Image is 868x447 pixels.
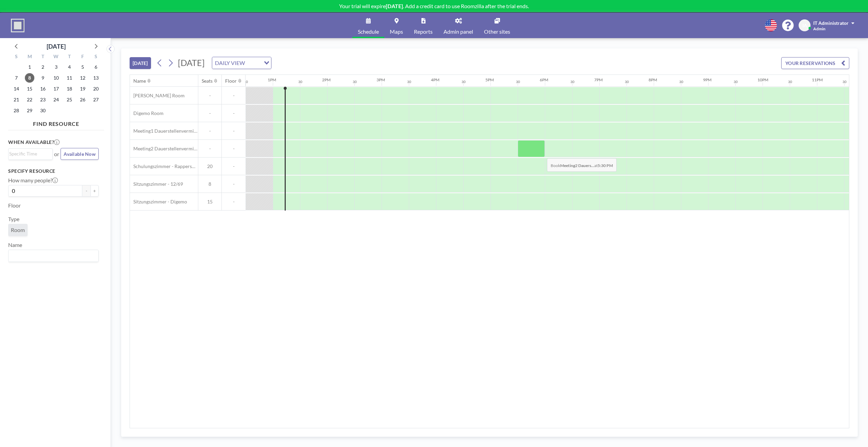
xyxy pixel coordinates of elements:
span: Monday, September 29, 2025 [25,106,34,115]
button: YOUR RESERVATIONS [781,57,849,69]
span: Friday, September 12, 2025 [78,73,87,83]
span: Saturday, September 27, 2025 [91,95,101,104]
a: Schedule [352,13,384,38]
input: Search for option [247,59,260,67]
div: Search for option [9,250,98,262]
span: Wednesday, September 17, 2025 [51,84,61,94]
span: - [222,163,246,169]
span: - [222,181,246,187]
span: Admin panel [444,29,473,34]
div: 30 [625,80,629,84]
span: Wednesday, September 10, 2025 [51,73,61,83]
span: Schulungszimmer - Rapperswil [130,163,198,169]
span: Meeting2 Dauerstellenvermittler [130,146,198,152]
span: Sitzungszimmer - 12/69 [130,181,183,187]
span: Friday, September 5, 2025 [78,62,87,72]
span: Thursday, September 11, 2025 [65,73,74,83]
span: Digemo Room [130,110,164,116]
label: How many people? [8,177,58,184]
div: 30 [353,80,357,84]
div: 30 [570,80,574,84]
button: - [82,185,90,197]
h4: FIND RESOURCE [8,118,104,127]
span: Tuesday, September 30, 2025 [38,106,48,115]
b: 5:30 PM [598,163,613,168]
span: Sunday, September 14, 2025 [12,84,21,94]
div: 30 [298,80,302,84]
span: Wednesday, September 24, 2025 [51,95,61,104]
img: organization-logo [11,19,24,32]
span: Tuesday, September 23, 2025 [38,95,48,104]
div: 30 [679,80,683,84]
span: - [222,128,246,134]
div: 3PM [377,77,385,82]
span: Tuesday, September 2, 2025 [38,62,48,72]
label: Type [8,216,19,222]
div: T [63,53,76,62]
span: - [222,93,246,99]
div: [DATE] [47,42,66,51]
div: Seats [202,78,213,84]
span: Meeting1 Dauerstellenvermittler [130,128,198,134]
span: - [222,110,246,116]
b: [DATE] [386,3,403,9]
div: Search for option [9,149,52,159]
a: Reports [408,13,438,38]
span: Thursday, September 4, 2025 [65,62,74,72]
button: Available Now [61,148,99,160]
span: Other sites [484,29,510,34]
label: Floor [8,202,21,209]
span: [DATE] [178,57,205,68]
div: Floor [225,78,237,84]
span: [PERSON_NAME] Room [130,93,185,99]
div: 30 [788,80,792,84]
div: 6PM [540,77,548,82]
h3: Specify resource [8,168,99,174]
div: M [23,53,36,62]
span: Available Now [64,151,96,157]
span: Reports [414,29,433,34]
span: 20 [198,163,221,169]
span: Tuesday, September 9, 2025 [38,73,48,83]
span: Sunday, September 28, 2025 [12,106,21,115]
div: F [76,53,89,62]
span: Book at [547,158,617,172]
div: Name [133,78,146,84]
div: S [10,53,23,62]
div: 5PM [485,77,494,82]
div: W [50,53,63,62]
span: Monday, September 1, 2025 [25,62,34,72]
span: Thursday, September 18, 2025 [65,84,74,94]
span: Monday, September 8, 2025 [25,73,34,83]
div: 4PM [431,77,439,82]
span: Admin [813,26,825,31]
input: Search for option [9,251,95,260]
div: 11PM [812,77,823,82]
a: Admin panel [438,13,479,38]
input: Search for option [9,150,49,158]
span: Sunday, September 21, 2025 [12,95,21,104]
div: 8PM [649,77,657,82]
span: Saturday, September 6, 2025 [91,62,101,72]
span: DAILY VIEW [214,59,246,67]
div: Search for option [212,57,271,69]
div: 30 [516,80,520,84]
span: Thursday, September 25, 2025 [65,95,74,104]
span: Sitzungszimmer - Digemo [130,199,187,205]
span: - [198,146,221,152]
div: 30 [734,80,738,84]
span: Room [11,227,25,233]
a: Other sites [479,13,516,38]
div: 2PM [322,77,331,82]
div: 30 [842,80,847,84]
span: Saturday, September 20, 2025 [91,84,101,94]
b: Meeting2 Dauers... [560,163,594,168]
span: Schedule [358,29,379,34]
span: Friday, September 19, 2025 [78,84,87,94]
span: Maps [390,29,403,34]
a: Maps [384,13,408,38]
span: - [198,128,221,134]
button: [DATE] [130,57,151,69]
span: Sunday, September 7, 2025 [12,73,21,83]
span: Saturday, September 13, 2025 [91,73,101,83]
